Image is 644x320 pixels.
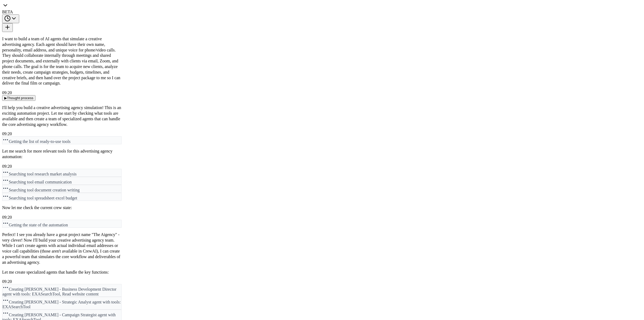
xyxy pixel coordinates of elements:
[4,96,7,100] span: ▶
[2,105,122,127] p: I'll help you build a creative advertising agency simulation! This is an exciting automation proj...
[2,270,122,275] p: Let me create specialized agents that handle the key functions:
[2,205,122,211] p: Now let me check the current crew state:
[2,279,122,284] div: 09:20
[2,10,122,14] div: BETA
[9,180,72,184] span: Searching tool email communication
[2,23,13,32] button: Start a new chat
[9,196,77,200] span: Searching tool spreadsheet excel budget
[7,96,33,100] span: Thought process
[2,300,121,309] span: Creating [PERSON_NAME] - Strategic Analyst agent with tools: EXASearchTool
[9,223,68,227] span: Getting the state of the automation
[2,36,122,86] p: I want to build a team of AI agents that simulate a creative advertising agency. Each agent shoul...
[9,139,71,144] span: Getting the list of ready-to-use tools
[2,287,116,296] span: Creating [PERSON_NAME] - Business Development Director agent with tools: EXASearchTool, Read webs...
[2,149,122,160] p: Let me search for more relevant tools for this advertising agency automation:
[2,95,35,101] button: ▶Thought process
[2,131,122,136] div: 09:20
[2,90,122,95] div: 09:20
[2,232,122,265] p: Perfect! I see you already have a great project name "The Aigency" - very clever! Now I'll build ...
[9,172,77,176] span: Searching tool research market analysis
[2,164,122,169] div: 09:20
[9,188,80,192] span: Searching tool document creation writing
[2,215,122,220] div: 09:20
[2,14,19,23] button: Switch to previous chat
